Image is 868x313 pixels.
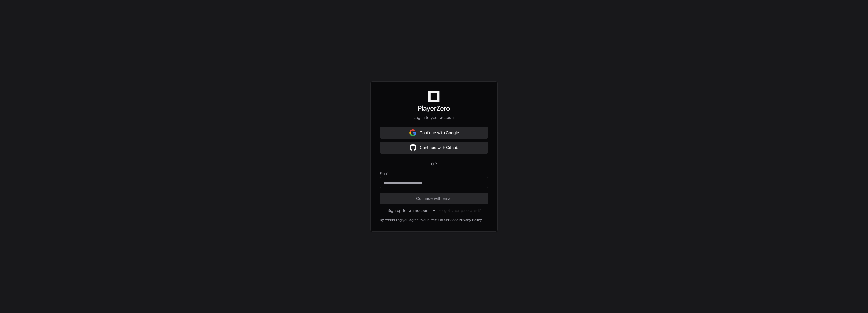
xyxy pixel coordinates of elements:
button: Continue with Google [380,127,488,138]
label: Email [380,171,488,176]
button: Continue with Github [380,142,488,153]
img: Sign in with google [409,127,416,138]
button: Sign up for an account [387,208,430,213]
p: Log in to your account [380,115,488,120]
button: Continue with Email [380,193,488,204]
a: Terms of Service [429,218,456,222]
a: Privacy Policy. [459,218,483,222]
img: Sign in with google [410,142,416,153]
span: Continue with Email [380,196,488,201]
div: & [456,218,459,222]
div: By continuing you agree to our [380,218,429,222]
span: OR [429,161,439,167]
button: Forgot your password? [438,208,481,213]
